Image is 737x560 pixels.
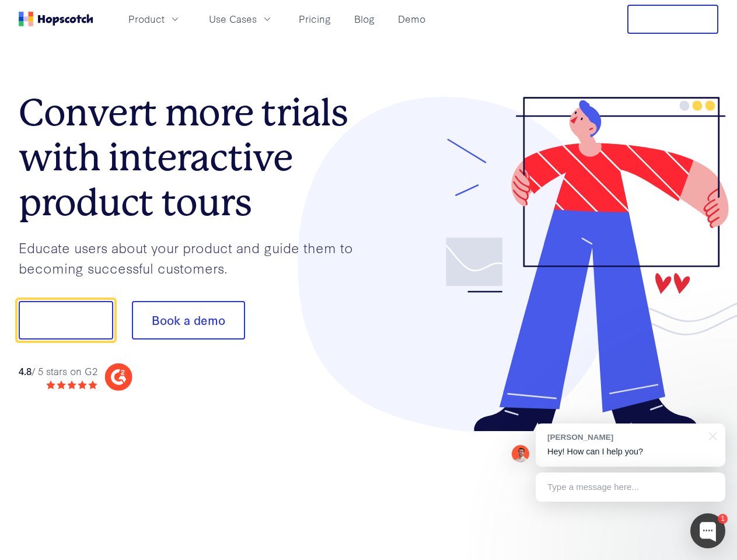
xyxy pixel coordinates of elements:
button: Product [121,9,188,29]
a: Pricing [294,9,336,29]
p: Hey! How can I help you? [547,446,714,458]
img: Mark Spera [512,445,529,463]
p: Educate users about your product and guide them to becoming successful customers. [19,237,369,278]
button: Use Cases [202,9,280,29]
strong: 4.8 [19,364,32,377]
a: Demo [393,9,430,29]
h1: Convert more trials with interactive product tours [19,90,369,225]
div: / 5 stars on G2 [19,364,97,379]
div: [PERSON_NAME] [547,432,702,443]
a: Blog [350,9,379,29]
div: 1 [718,514,728,524]
button: Free Trial [627,5,718,34]
div: Type a message here... [536,473,725,502]
a: Home [19,12,93,26]
button: Show me! [19,301,113,339]
span: Product [128,12,165,26]
span: Use Cases [209,12,257,26]
button: Book a demo [132,301,245,339]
